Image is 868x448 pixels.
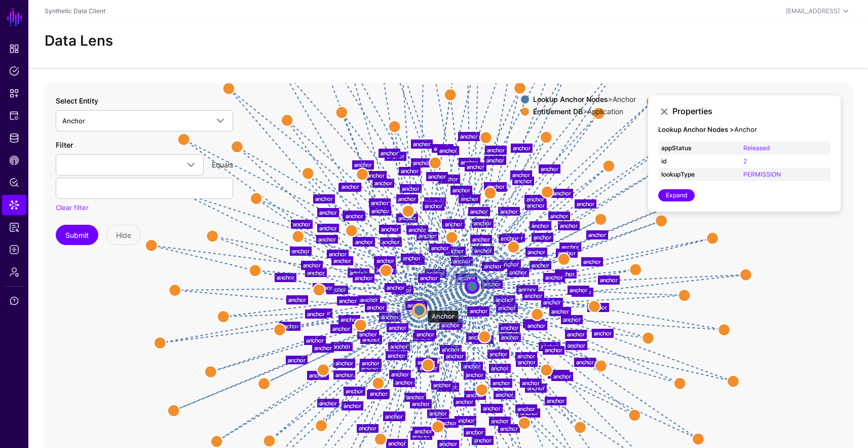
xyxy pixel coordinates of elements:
[474,220,492,227] text: anchor
[474,437,492,444] text: anchor
[574,288,591,295] text: anchor
[470,307,487,315] text: anchor
[370,390,388,397] text: anchor
[474,336,492,343] text: anchor
[56,203,89,212] a: Clear filter
[458,274,475,282] text: anchor
[501,261,519,268] text: anchor
[483,405,501,412] text: anchor
[314,344,332,352] text: anchor
[9,200,19,210] span: Data Lens
[371,207,389,214] text: anchor
[505,234,523,241] text: anchor
[460,132,478,140] text: anchor
[387,284,404,291] text: anchor
[440,176,458,183] text: anchor
[547,397,564,404] text: anchor
[567,331,585,338] text: anchor
[329,250,347,257] text: anchor
[403,254,421,261] text: anchor
[306,337,324,344] text: anchor
[412,431,430,438] text: anchor
[466,392,484,399] text: anchor
[433,382,451,389] text: anchor
[441,322,459,329] text: anchor
[589,304,607,311] text: anchor
[367,304,385,311] text: anchor
[786,7,840,16] div: [EMAIL_ADDRESS]
[658,125,734,133] strong: Lookup Anchor Nodes >
[545,274,563,281] text: anchor
[561,243,579,250] text: anchor
[456,398,473,405] text: anchor
[439,420,457,427] text: anchor
[743,157,747,165] a: 2
[391,370,409,377] text: anchor
[388,439,406,446] text: anchor
[576,359,594,366] text: anchor
[9,155,19,165] span: CAEP Hub
[315,284,332,291] text: anchor
[453,258,471,265] text: anchor
[362,359,380,366] text: anchor
[381,149,398,156] text: anchor
[398,195,416,202] text: anchor
[560,222,578,229] text: anchor
[333,257,351,264] text: anchor
[661,144,737,153] strong: appStatus
[527,201,545,209] text: anchor
[315,195,333,202] text: anchor
[513,145,531,152] text: anchor
[2,128,26,148] a: Identity Data Fabric
[407,301,425,308] text: anchor
[526,196,544,203] text: anchor
[401,167,419,175] text: anchor
[9,296,19,306] span: Support
[346,213,363,220] text: anchor
[551,308,569,315] text: anchor
[672,107,831,116] h3: Properties
[9,88,19,98] span: Snippets
[532,261,549,268] text: anchor
[9,245,19,255] span: Logs
[594,330,612,337] text: anchor
[428,173,446,180] text: anchor
[420,364,437,371] text: anchor
[418,359,435,366] text: anchor
[9,44,19,54] span: Dashboard
[408,226,426,233] text: anchor
[512,171,530,179] text: anchor
[486,183,504,190] text: anchor
[532,222,549,229] text: anchor
[371,199,389,206] text: anchor
[557,270,575,277] text: anchor
[2,173,26,193] a: Policy Lens
[501,235,518,242] text: anchor
[457,417,474,424] text: anchor
[500,208,518,215] text: anchor
[360,296,378,303] text: anchor
[376,257,394,264] text: anchor
[381,226,399,233] text: anchor
[402,185,420,192] text: anchor
[361,364,379,371] text: anchor
[292,248,310,255] text: anchor
[472,235,490,243] text: anchor
[493,380,510,387] text: anchor
[341,184,358,191] text: anchor
[484,262,502,269] text: anchor
[281,322,298,329] text: anchor
[293,221,311,228] text: anchor
[545,347,562,354] text: anchor
[319,209,337,216] text: anchor
[501,324,518,331] text: anchor
[9,133,19,143] span: Identity Data Fabric
[600,277,618,284] text: anchor
[313,309,330,316] text: anchor
[743,144,770,152] a: Released
[553,372,571,380] text: anchor
[439,440,457,447] text: anchor
[534,234,551,241] text: anchor
[496,391,513,398] text: anchor
[541,165,558,173] text: anchor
